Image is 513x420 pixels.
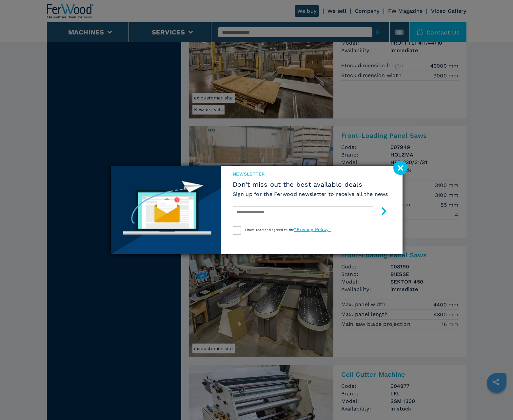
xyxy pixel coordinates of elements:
[111,166,222,254] img: Newsletter image
[294,227,331,232] a: “Privacy Policy”
[233,180,388,188] span: Don't miss out the best available deals
[245,228,331,232] span: I have read and agreed to the
[373,204,388,220] button: submit-button
[233,190,388,198] h6: Sign up for the Ferwood newsletter to receive all the news
[233,171,388,177] span: newsletter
